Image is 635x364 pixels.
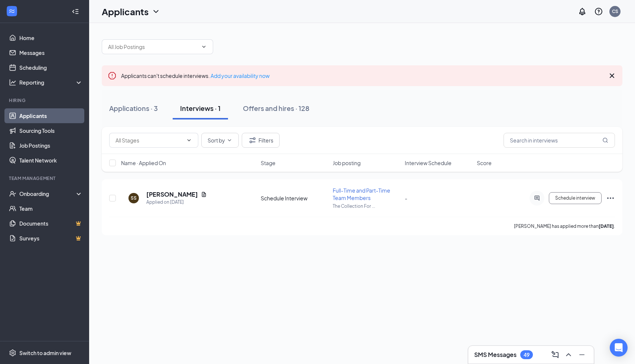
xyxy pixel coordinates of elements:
h1: Applicants [102,5,149,18]
a: Add your availability now [211,72,270,79]
span: Full-Time and Part-Time Team Members [333,187,390,201]
button: Filter Filters [242,133,280,148]
span: Applicants can't schedule interviews. [121,72,270,79]
svg: ActiveChat [533,195,541,201]
button: Sort byChevronDown [201,133,239,148]
a: DocumentsCrown [19,216,83,231]
h3: SMS Messages [474,351,517,359]
svg: Minimize [577,350,586,359]
input: All Job Postings [108,43,198,51]
input: Search in interviews [504,133,615,148]
div: Reporting [19,79,83,86]
div: Schedule Interview [261,194,328,202]
div: Open Intercom Messenger [610,339,628,357]
svg: Notifications [578,7,587,16]
div: Switch to admin view [19,349,71,357]
span: Name · Applied On [121,159,166,167]
a: Team [19,201,83,216]
svg: ChevronUp [564,350,573,359]
svg: Error [108,71,117,80]
div: SS [131,195,137,201]
div: 49 [524,352,530,358]
span: Job posting [333,159,361,167]
svg: Cross [608,71,616,80]
span: Stage [261,159,276,167]
div: Onboarding [19,190,76,197]
a: Sourcing Tools [19,123,83,138]
h5: [PERSON_NAME] [146,190,198,199]
svg: Ellipses [606,194,615,203]
span: Sort by [208,138,225,143]
svg: MagnifyingGlass [602,137,608,143]
a: Applicants [19,108,83,123]
a: Scheduling [19,60,83,75]
span: Schedule interview [555,196,595,201]
button: ComposeMessage [549,349,561,361]
span: Interview Schedule [405,159,452,167]
p: The Collection For ... [333,203,400,209]
button: Schedule interview [549,192,602,204]
svg: Analysis [9,79,16,86]
svg: ChevronDown [201,44,207,50]
div: Applied on [DATE] [146,199,207,206]
svg: ComposeMessage [551,350,560,359]
svg: Collapse [72,8,79,15]
svg: WorkstreamLogo [8,7,16,15]
a: Talent Network [19,153,83,168]
span: - [405,195,407,201]
svg: UserCheck [9,190,16,197]
svg: ChevronDown [227,137,232,143]
b: [DATE] [599,223,614,229]
div: Hiring [9,97,81,104]
svg: ChevronDown [152,7,160,16]
div: Applications · 3 [109,104,158,113]
div: Team Management [9,175,81,181]
a: Job Postings [19,138,83,153]
p: [PERSON_NAME] has applied more than . [514,223,615,229]
div: Interviews · 1 [180,104,221,113]
svg: ChevronDown [186,137,192,143]
svg: Settings [9,349,16,357]
a: SurveysCrown [19,231,83,246]
div: CS [612,8,618,14]
svg: Filter [248,136,257,145]
a: Home [19,30,83,45]
div: Offers and hires · 128 [243,104,309,113]
button: ChevronUp [563,349,574,361]
a: Messages [19,45,83,60]
svg: Document [201,191,207,197]
svg: QuestionInfo [594,7,603,16]
input: All Stages [115,136,183,144]
span: Score [477,159,492,167]
button: Minimize [576,349,588,361]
